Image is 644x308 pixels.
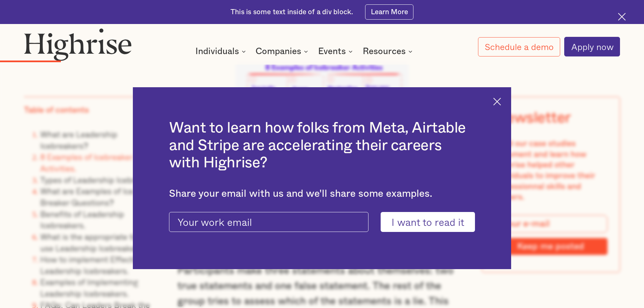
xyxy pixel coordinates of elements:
div: Events [318,47,355,55]
a: Apply now [564,37,620,56]
div: Companies [256,47,310,55]
div: Resources [363,47,406,55]
img: Cross icon [618,13,626,21]
a: Schedule a demo [478,37,560,56]
input: I want to read it [381,212,475,232]
a: Learn More [365,4,413,20]
div: Companies [256,47,301,55]
div: Resources [363,47,414,55]
div: Individuals [195,47,239,55]
form: current-ascender-blog-article-modal-form [169,212,475,232]
input: Your work email [169,212,368,232]
div: This is some text inside of a div block. [231,7,353,17]
div: Events [318,47,346,55]
img: Highrise logo [24,28,132,61]
h2: Want to learn how folks from Meta, Airtable and Stripe are accelerating their careers with Highrise? [169,119,475,172]
div: Individuals [195,47,248,55]
img: Cross icon [493,98,501,105]
div: Share your email with us and we'll share some examples. [169,188,475,200]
